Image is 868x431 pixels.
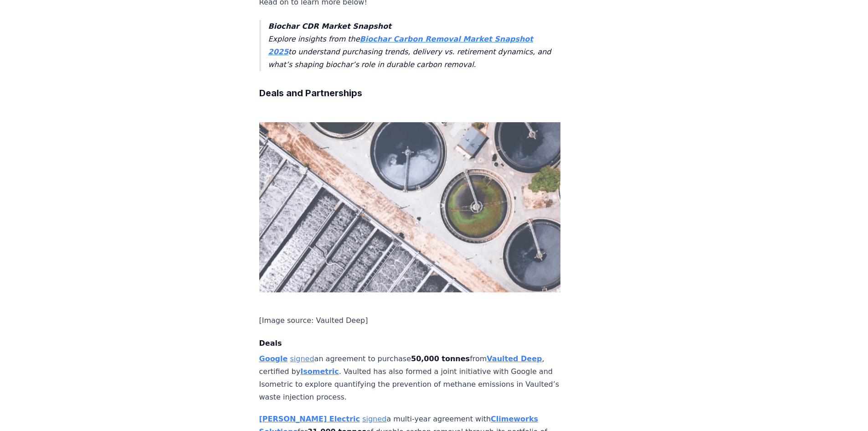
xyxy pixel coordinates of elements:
[259,88,362,99] strong: Deals and Partnerships
[268,22,391,31] strong: Biochar CDR Market Snapshot
[411,354,470,363] strong: 50,000 tonnes
[362,415,386,423] a: signed
[259,122,561,292] img: blog post image
[259,353,561,404] p: an agreement to purchase from , certified by . Vaulted has also formed a joint initiative with Go...
[259,314,561,327] p: [Image source: Vaulted Deep]
[259,415,360,423] a: [PERSON_NAME] Electric
[259,354,288,363] a: Google
[290,354,314,363] a: signed
[487,354,542,363] a: Vaulted Deep
[259,339,282,348] strong: Deals
[300,367,339,376] a: Isometric
[268,35,533,56] a: Biochar Carbon Removal Market Snapshot 2025
[268,22,551,69] em: Explore insights from the to understand purchasing trends, delivery vs. retirement dynamics, and ...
